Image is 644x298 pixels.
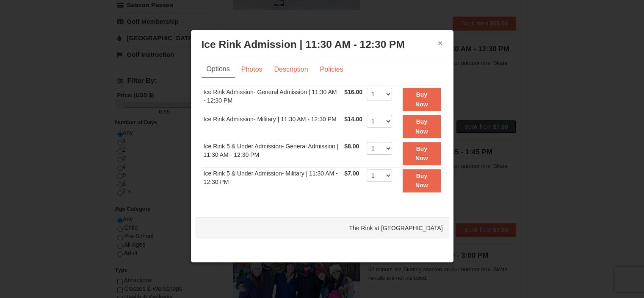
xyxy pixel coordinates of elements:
[202,86,343,113] td: Ice Rink Admission- General Admission | 11:30 AM - 12:30 PM
[202,38,443,51] h3: Ice Rink Admission | 11:30 AM - 12:30 PM
[403,115,441,138] button: Buy Now
[344,116,362,123] span: $14.00
[344,170,359,177] span: $7.00
[403,88,441,111] button: Buy Now
[438,39,443,47] button: ×
[415,173,428,189] strong: Buy Now
[268,61,313,78] a: Description
[314,61,348,78] a: Policies
[202,113,343,140] td: Ice Rink Admission- Military | 11:30 AM - 12:30 PM
[202,140,343,167] td: Ice Rink 5 & Under Admission- General Admission | 11:30 AM - 12:30 PM
[195,217,449,239] div: The Rink at [GEOGRAPHIC_DATA]
[344,89,362,95] span: $16.00
[415,91,428,107] strong: Buy Now
[415,118,428,134] strong: Buy Now
[202,61,235,78] a: Options
[236,61,268,78] a: Photos
[202,167,343,194] td: Ice Rink 5 & Under Admission- Military | 11:30 AM - 12:30 PM
[415,145,428,162] strong: Buy Now
[403,169,441,192] button: Buy Now
[403,142,441,165] button: Buy Now
[344,143,359,150] span: $8.00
